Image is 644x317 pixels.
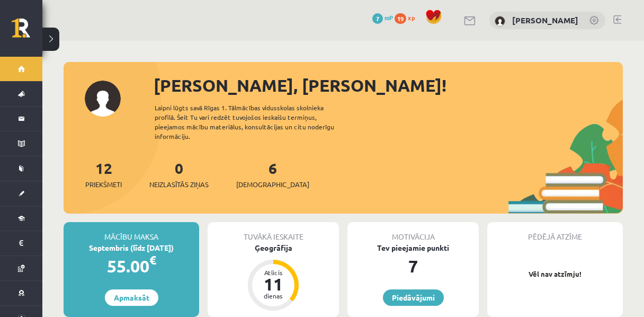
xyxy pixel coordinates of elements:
span: Neizlasītās ziņas [149,179,209,190]
div: Ģeogrāfija [208,242,339,253]
p: Vēl nav atzīmju! [493,269,618,279]
div: 11 [257,276,289,293]
a: 0Neizlasītās ziņas [149,158,209,190]
div: Mācību maksa [64,222,199,242]
span: mP [384,13,393,22]
a: Ģeogrāfija Atlicis 11 dienas [208,242,339,312]
div: 55.00 [64,253,199,279]
a: 19 xp [395,13,420,22]
div: [PERSON_NAME], [PERSON_NAME]! [154,73,623,98]
div: Motivācija [347,222,479,242]
div: dienas [257,293,289,299]
a: Apmaksāt [105,289,158,306]
a: 6[DEMOGRAPHIC_DATA] [236,158,309,190]
span: € [149,252,156,268]
div: Atlicis [257,269,289,276]
div: 7 [347,253,479,279]
div: Pēdējā atzīme [487,222,623,242]
span: 19 [395,13,406,24]
div: Tuvākā ieskaite [208,222,339,242]
div: Septembris (līdz [DATE]) [64,242,199,253]
img: Aleksandra Brakovska [495,16,505,27]
a: 12Priekšmeti [85,158,122,190]
span: 7 [372,13,383,24]
a: 7 mP [372,13,393,22]
div: Laipni lūgts savā Rīgas 1. Tālmācības vidusskolas skolnieka profilā. Šeit Tu vari redzēt tuvojošo... [155,103,353,141]
a: [PERSON_NAME] [512,15,578,25]
a: Piedāvājumi [383,289,444,306]
span: xp [408,13,415,22]
div: Tev pieejamie punkti [347,242,479,253]
a: Rīgas 1. Tālmācības vidusskola [12,19,42,45]
span: Priekšmeti [85,179,122,190]
span: [DEMOGRAPHIC_DATA] [236,179,309,190]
